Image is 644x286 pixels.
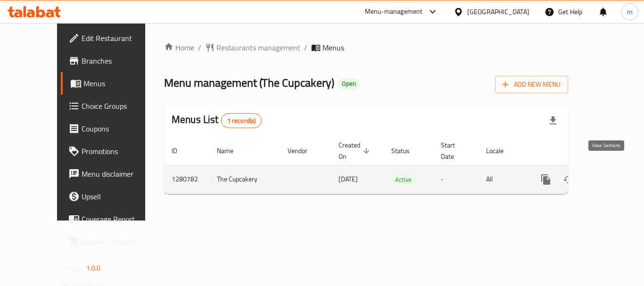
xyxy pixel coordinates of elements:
[288,145,320,156] span: Vendor
[61,49,165,72] a: Branches
[83,78,157,89] span: Menus
[62,262,85,274] span: Version:
[82,236,157,247] span: Grocery Checklist
[82,123,157,134] span: Coupons
[61,95,165,117] a: Choice Groups
[322,42,344,53] span: Menus
[61,208,165,230] a: Coverage Report
[82,100,157,112] span: Choice Groups
[198,42,201,53] li: /
[205,42,300,53] a: Restaurants management
[164,42,194,53] a: Home
[486,145,516,156] span: Locale
[216,42,300,53] span: Restaurants management
[441,139,467,162] span: Start Date
[172,145,190,156] span: ID
[82,191,157,202] span: Upsell
[61,140,165,163] a: Promotions
[61,230,165,253] a: Grocery Checklist
[61,117,165,140] a: Coupons
[209,165,280,194] td: The Cupcakery
[535,168,557,191] button: more
[164,137,633,194] table: enhanced table
[221,113,262,128] div: Total records count
[527,137,633,165] th: Actions
[82,33,157,44] span: Edit Restaurant
[542,109,564,132] div: Export file
[61,185,165,208] a: Upsell
[339,139,372,162] span: Created On
[82,146,157,157] span: Promotions
[627,7,633,17] span: m
[61,163,165,185] a: Menu disclaimer
[433,165,479,194] td: -
[495,76,568,93] button: Add New Menu
[61,27,165,49] a: Edit Restaurant
[217,145,246,156] span: Name
[339,173,358,185] span: [DATE]
[61,72,165,95] a: Menus
[338,78,360,90] div: Open
[338,80,360,88] span: Open
[82,55,157,66] span: Branches
[82,213,157,225] span: Coverage Report
[304,42,307,53] li: /
[172,113,262,128] h2: Menus List
[82,168,157,180] span: Menu disclaimer
[391,145,422,156] span: Status
[86,262,101,274] span: 1.0.0
[365,6,423,17] div: Menu-management
[164,42,568,53] nav: breadcrumb
[164,72,334,93] span: Menu management ( The Cupcakery )
[479,165,527,194] td: All
[222,116,262,125] span: 1 record(s)
[503,79,561,90] span: Add New Menu
[391,174,415,185] span: Active
[164,165,209,194] td: 1280782
[467,7,529,17] div: [GEOGRAPHIC_DATA]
